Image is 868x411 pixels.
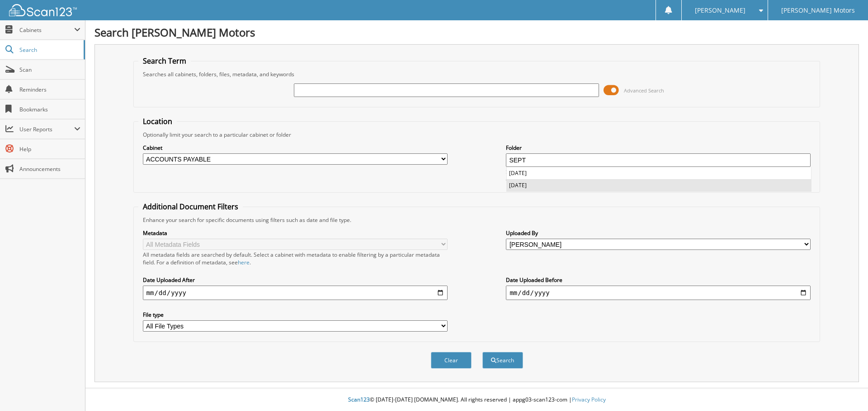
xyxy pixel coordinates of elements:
h1: Search [PERSON_NAME] Motors [94,25,859,40]
label: Folder [506,144,811,152]
img: scan123-logo-white.svg [9,4,77,16]
label: Cabinet [143,144,448,152]
legend: Search Term [138,56,191,66]
span: Bookmarks [19,106,80,113]
div: All metadata fields are searched by default. Select a cabinet with metadata to enable filtering b... [143,251,448,266]
span: Announcements [19,165,80,173]
span: Scan [19,66,80,74]
button: Search [482,352,523,369]
span: [PERSON_NAME] [695,8,745,13]
div: © [DATE]-[DATE] [DOMAIN_NAME]. All rights reserved | appg03-scan123-com | [85,389,868,411]
div: Searches all cabinets, folders, files, metadata, and keywords [138,70,816,78]
span: Reminders [19,86,80,93]
label: Metadata [143,229,448,237]
a: Privacy Policy [572,396,606,403]
div: Enhance your search for specific documents using filters such as date and file type. [138,216,816,224]
label: File type [143,311,448,319]
label: Date Uploaded After [143,276,448,284]
span: User Reports [19,125,74,133]
a: here [238,259,250,266]
li: [DATE] [507,167,811,179]
iframe: Chat Widget [823,368,868,411]
span: [PERSON_NAME] Motors [781,8,855,13]
legend: Additional Document Filters [138,202,243,212]
input: start [143,286,448,300]
span: Cabinets [19,26,74,34]
span: Advanced Search [624,87,664,94]
button: Clear [431,352,472,369]
span: Scan123 [348,396,370,403]
label: Uploaded By [506,229,811,237]
div: Optionally limit your search to a particular cabinet or folder [138,131,816,139]
legend: Location [138,116,177,126]
span: Search [19,46,79,54]
label: Date Uploaded Before [506,276,811,284]
span: Help [19,145,80,153]
input: end [506,286,811,300]
li: [DATE] [507,179,811,191]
